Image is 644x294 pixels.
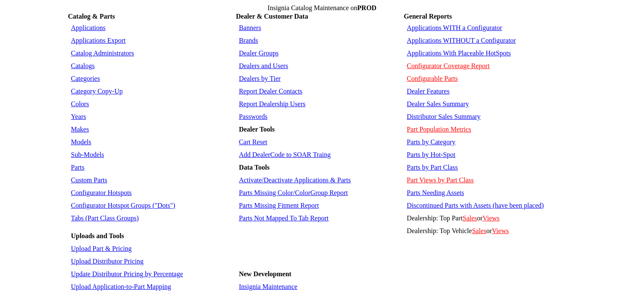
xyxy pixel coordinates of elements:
[407,176,474,184] a: Part Views by Part Class
[239,176,351,184] a: Activate/Deactivate Applications & Parts
[407,24,502,31] a: Applications WITH a Configurator
[71,189,132,196] a: Configurator Hotspots
[71,151,104,158] a: Sub-Models
[239,202,319,209] a: Parts Missing Fitment Report
[71,283,171,290] a: Upload Application-to-Part Mapping
[407,126,471,133] a: Part Population Metrics
[239,164,269,171] b: Data Tools
[71,37,126,44] a: Applications Export
[407,37,516,44] a: Applications WITHOUT a Configurator
[71,113,86,120] a: Years
[463,214,477,222] a: Sales
[71,24,106,31] a: Applications
[407,62,490,69] a: Configurator Coverage Report
[407,88,450,95] a: Dealer Features
[71,232,124,239] b: Uploads and Tools
[407,138,456,146] a: Parts by Category
[71,49,134,57] a: Catalog Administrators
[407,75,458,82] a: Configurable Parts
[239,126,275,133] b: Dealer Tools
[405,212,575,224] td: Dealership: Top Part or
[239,62,288,69] a: Dealers and Users
[407,113,481,120] a: Distributor Sales Summary
[71,126,89,133] a: Makes
[407,151,456,158] a: Parts by Hot-Spot
[71,75,100,82] a: Categories
[239,138,267,146] a: Cart Reset
[71,100,89,107] a: Colors
[407,164,458,171] a: Parts by Part Class
[239,88,302,95] a: Report Dealer Contacts
[472,227,486,234] a: Sales
[239,270,291,278] b: New Development
[239,189,348,196] a: Parts Missing Color/ColorGroup Report
[239,49,279,57] a: Dealer Groups
[239,24,261,31] a: Banners
[236,13,308,20] b: Dealer & Customer Data
[407,100,469,107] a: Dealer Sales Summary
[239,113,268,120] a: Passwords
[239,151,331,158] a: Add DealerCode to SOAR Traing
[71,258,144,265] a: Upload Distributor Pricing
[239,214,329,222] a: Parts Not Mapped To Tab Report
[71,62,95,69] a: Catalogs
[71,88,123,95] a: Category Copy-Up
[71,164,85,171] a: Parts
[239,100,305,107] a: Report Dealership Users
[71,270,183,278] a: Update Distributor Pricing by Percentage
[71,214,139,222] a: Tabs (Part Class Groups)
[407,189,464,196] a: Parts Needing Assets
[71,202,175,209] a: Configurator Hotspot Groups ("Dots")
[405,225,575,237] td: Dealership: Top Vehicle or
[71,245,132,252] a: Upload Part & Pricing
[239,37,258,44] a: Brands
[492,227,509,234] a: Views
[68,13,115,20] b: Catalog & Parts
[483,214,500,222] a: Views
[68,4,576,12] td: Insignia Catalog Maintenance on
[71,176,108,184] a: Custom Parts
[407,202,544,209] a: Discontinued Parts with Assets (have been placed)
[239,283,297,290] a: Insignia Maintenance
[71,138,91,146] a: Models
[404,13,452,20] b: General Reports
[407,49,511,57] a: Applications With Placeable HotSpots
[357,4,376,11] span: PROD
[239,75,281,82] a: Dealers by Tier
